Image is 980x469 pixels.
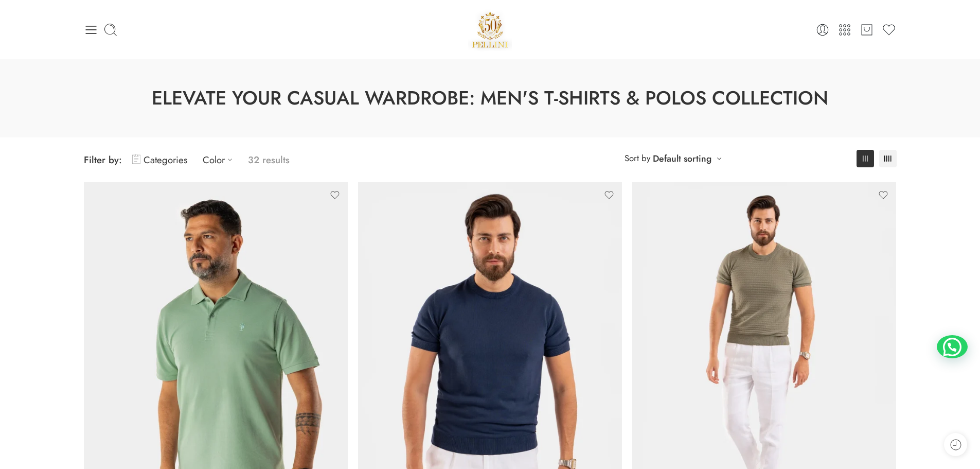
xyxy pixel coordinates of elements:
a: Categories [132,148,187,172]
a: Pellini - [468,8,512,51]
p: 32 results [248,148,290,172]
span: Sort by [625,150,650,167]
a: Wishlist [882,23,896,37]
h1: Elevate Your Casual Wardrobe: Men's T-Shirts & Polos Collection [26,85,954,112]
a: Cart [860,23,874,37]
span: Filter by: [84,153,122,167]
a: Default sorting [653,151,711,166]
img: Pellini [468,8,512,51]
a: Login / Register [815,23,830,37]
a: Color [203,148,238,172]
